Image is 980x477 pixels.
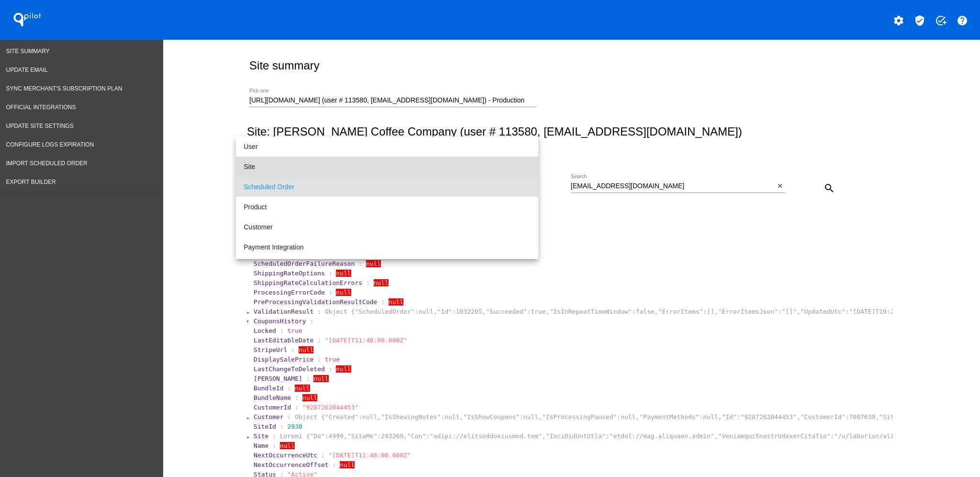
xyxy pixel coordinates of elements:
[244,197,531,217] span: Product
[244,136,531,157] span: User
[244,257,531,277] span: Shipping Integration
[244,177,531,197] span: Scheduled Order
[244,237,531,257] span: Payment Integration
[244,217,531,237] span: Customer
[244,157,531,177] span: Site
